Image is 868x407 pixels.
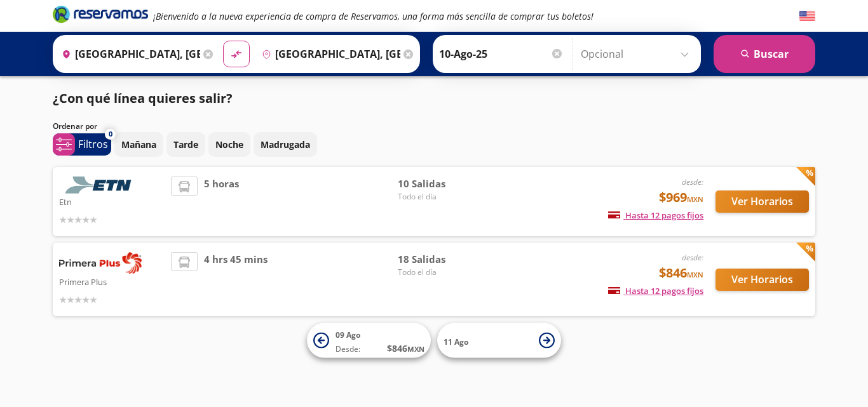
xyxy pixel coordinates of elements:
[687,194,703,204] small: MXN
[682,252,703,263] em: desde:
[121,138,156,151] p: Mañana
[53,121,97,132] p: Ordenar por
[714,35,815,73] button: Buscar
[659,264,703,283] span: $846
[608,210,703,221] span: Hasta 12 pagos fijos
[153,10,593,22] em: ¡Bienvenido a la nueva experiencia de compra de Reservamos, una forma más sencilla de comprar tus...
[336,330,360,340] span: 09 Ago
[254,132,317,157] button: Madrugada
[715,190,809,213] button: Ver Horarios
[257,38,400,70] input: Buscar Destino
[439,38,564,70] input: Elegir Fecha
[109,129,112,140] span: 0
[307,323,431,358] button: 09 AgoDesde:$846MXN
[687,270,703,279] small: MXN
[53,4,148,23] i: Brand Logo
[53,89,233,108] p: ¿Con qué línea quieres salir?
[173,138,198,151] p: Tarde
[204,177,239,227] span: 5 horas
[59,177,142,194] img: Etn
[59,252,142,274] img: Primera Plus
[398,177,487,191] span: 10 Salidas
[59,194,165,209] p: Etn
[387,342,424,355] span: $ 846
[398,191,487,203] span: Todo el día
[208,132,250,157] button: Noche
[114,132,163,157] button: Mañana
[682,177,703,187] em: desde:
[53,133,111,156] button: 0Filtros
[608,285,703,297] span: Hasta 12 pagos fijos
[659,188,703,207] span: $969
[398,267,487,278] span: Todo el día
[166,132,205,157] button: Tarde
[59,274,165,289] p: Primera Plus
[78,137,108,152] p: Filtros
[53,4,148,27] a: Brand Logo
[336,344,360,355] span: Desde:
[398,252,487,267] span: 18 Salidas
[407,344,424,354] small: MXN
[581,38,695,70] input: Opcional
[204,252,268,307] span: 4 hrs 45 mins
[215,138,243,151] p: Noche
[57,38,200,70] input: Buscar Origen
[261,138,310,151] p: Madrugada
[799,8,815,24] button: English
[437,323,561,358] button: 11 Ago
[444,336,468,347] span: 11 Ago
[715,269,809,291] button: Ver Horarios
